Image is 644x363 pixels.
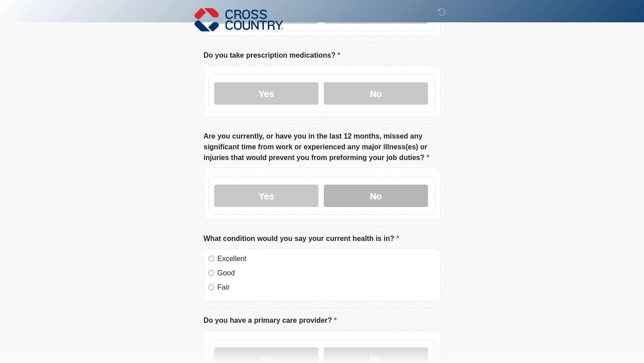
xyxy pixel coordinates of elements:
[324,82,428,105] label: No
[217,253,436,264] label: Excellent
[208,270,214,276] input: Good
[208,256,214,262] input: Excellent
[203,131,441,163] label: Are you currently, or have you in the last 12 months, missed any significant time from work or ex...
[203,315,337,326] label: Do you have a primary care provider?
[195,7,283,33] img: Cross Country Logo
[203,50,340,61] label: Do you take prescription medications?
[208,284,214,290] input: Fair
[217,268,436,279] label: Good
[324,185,428,207] label: No
[203,233,399,244] label: What condition would you say your current health is in?
[217,282,436,293] label: Fair
[214,185,318,207] label: Yes
[214,82,318,105] label: Yes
